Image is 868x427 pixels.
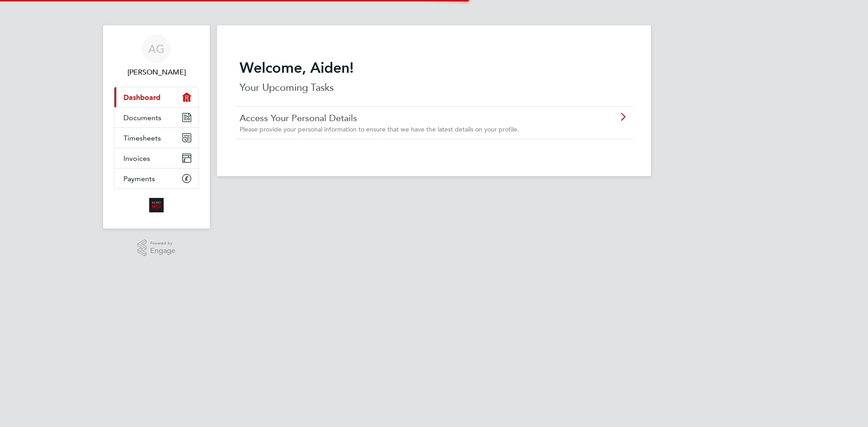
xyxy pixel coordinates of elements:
[123,113,161,122] span: Documents
[123,174,155,183] span: Payments
[123,154,150,163] span: Invoices
[240,59,628,77] h2: Welcome, Aiden!
[123,134,161,142] span: Timesheets
[103,25,210,229] nav: Main navigation
[114,108,198,127] a: Documents
[123,93,160,102] span: Dashboard
[240,112,577,124] a: Access Your Personal Details
[149,198,164,212] img: alliancemsp-logo-retina.png
[114,169,198,188] a: Payments
[148,43,165,55] span: AG
[240,80,628,95] p: Your Upcoming Tasks
[114,67,199,78] span: Aiden Grover
[137,239,176,257] a: Powered byEngage
[114,148,198,168] a: Invoices
[240,125,519,133] span: Please provide your personal information to ensure that we have the latest details on your profile.
[114,34,199,78] a: AG[PERSON_NAME]
[150,239,175,247] span: Powered by
[114,128,198,148] a: Timesheets
[150,247,175,255] span: Engage
[114,198,199,212] a: Go to home page
[114,87,198,107] a: Dashboard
